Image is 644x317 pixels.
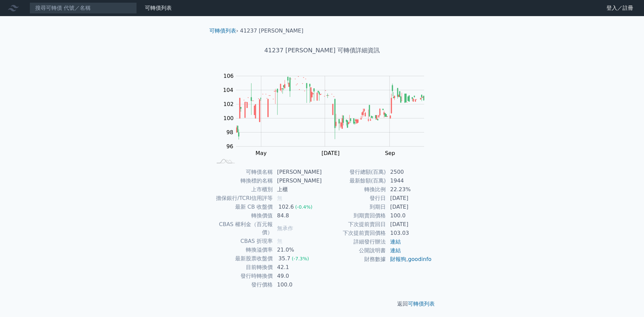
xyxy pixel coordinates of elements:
[212,168,273,176] td: 可轉債名稱
[322,246,386,255] td: 公開說明書
[386,176,432,185] td: 1944
[273,272,322,280] td: 49.0
[240,27,304,35] li: 41237 [PERSON_NAME]
[212,220,273,237] td: CBAS 權利金（百元報價）
[223,101,234,107] tspan: 102
[212,254,273,263] td: 最新股票收盤價
[220,73,434,156] g: Chart
[273,211,322,220] td: 84.8
[30,2,137,14] input: 搜尋可轉債 代號／名稱
[386,168,432,176] td: 2500
[212,185,273,194] td: 上市櫃別
[292,256,309,261] span: (-7.3%)
[273,168,322,176] td: [PERSON_NAME]
[386,194,432,203] td: [DATE]
[256,150,267,156] tspan: May
[322,255,386,264] td: 財務數據
[277,195,282,201] span: 無
[212,272,273,280] td: 發行時轉換價
[223,73,234,79] tspan: 106
[209,27,238,35] li: ›
[601,3,639,13] a: 登入／註冊
[212,246,273,254] td: 轉換溢價率
[390,256,406,262] a: 財報狗
[322,237,386,246] td: 詳細發行辦法
[322,176,386,185] td: 最新餘額(百萬)
[212,263,273,272] td: 目前轉換價
[321,150,339,156] tspan: [DATE]
[273,263,322,272] td: 42.1
[277,225,293,231] span: 無承作
[408,301,435,307] a: 可轉債列表
[209,28,236,34] a: 可轉債列表
[386,211,432,220] td: 100.0
[386,185,432,194] td: 22.23%
[204,300,440,308] p: 返回
[390,239,401,245] a: 連結
[212,280,273,289] td: 發行價格
[322,211,386,220] td: 到期賣回價格
[390,247,401,254] a: 連結
[226,129,233,136] tspan: 98
[212,203,273,211] td: 最新 CB 收盤價
[273,280,322,289] td: 100.0
[385,150,395,156] tspan: Sep
[273,176,322,185] td: [PERSON_NAME]
[273,246,322,254] td: 21.0%
[277,238,282,244] span: 無
[322,203,386,211] td: 到期日
[277,203,295,211] div: 102.6
[322,168,386,176] td: 發行總額(百萬)
[322,185,386,194] td: 轉換比例
[223,115,234,121] tspan: 100
[223,87,233,93] tspan: 104
[386,220,432,229] td: [DATE]
[145,5,172,11] a: 可轉債列表
[386,229,432,237] td: 103.03
[212,194,273,203] td: 擔保銀行/TCRI信用評等
[204,46,440,55] h1: 41237 [PERSON_NAME] 可轉債詳細資訊
[386,203,432,211] td: [DATE]
[408,256,431,262] a: goodinfo
[386,255,432,264] td: ,
[322,220,386,229] td: 下次提前賣回日
[277,255,292,263] div: 35.7
[322,194,386,203] td: 發行日
[295,204,313,210] span: (-0.4%)
[212,237,273,246] td: CBAS 折現率
[322,229,386,237] td: 下次提前賣回價格
[212,176,273,185] td: 轉換標的名稱
[273,185,322,194] td: 上櫃
[226,143,233,150] tspan: 96
[212,211,273,220] td: 轉換價值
